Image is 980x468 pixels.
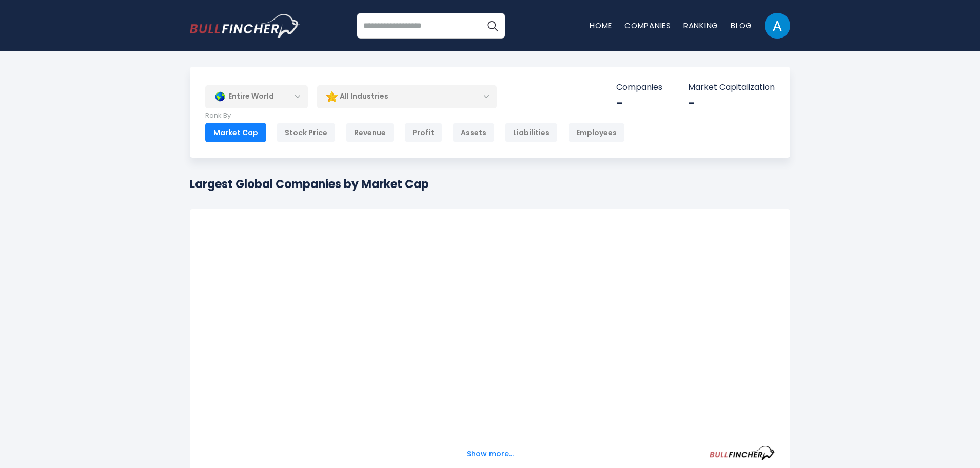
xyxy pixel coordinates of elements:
[731,20,752,31] a: Blog
[616,96,662,111] div: -
[205,111,625,120] p: Rank By
[616,82,662,93] p: Companies
[346,123,394,142] div: Revenue
[190,14,300,38] a: Go to homepage
[590,20,612,31] a: Home
[205,85,308,108] div: Entire World
[480,13,505,39] button: Search
[568,123,625,142] div: Employees
[205,123,266,142] div: Market Cap
[277,123,336,142] div: Stock Price
[688,82,775,93] p: Market Capitalization
[683,20,718,31] a: Ranking
[505,123,558,142] div: Liabilities
[453,123,495,142] div: Assets
[190,14,300,38] img: bullfincher logo
[461,445,520,462] button: Show more...
[404,123,442,142] div: Profit
[624,20,671,31] a: Companies
[190,176,429,193] h1: Largest Global Companies by Market Cap
[317,85,497,108] div: All Industries
[688,96,775,111] div: -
